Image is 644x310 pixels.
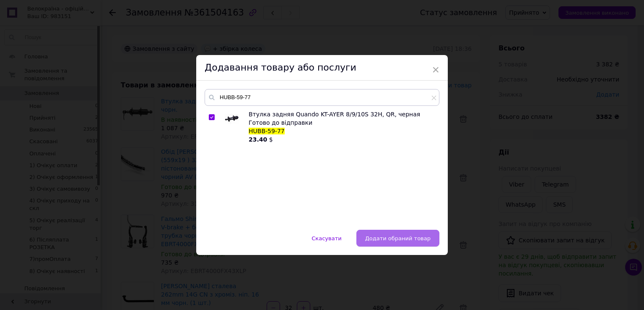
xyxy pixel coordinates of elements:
button: Додати обраний товар [356,230,439,247]
span: Скасувати [312,235,341,242]
span: Додати обраний товар [365,235,431,242]
span: Втулка задняя Quando KT-AYER 8/9/10S 32H, QR, черная [249,111,420,118]
span: HUBB-59-77 [249,128,285,134]
div: $ [249,135,435,144]
button: Скасувати [303,230,350,247]
input: Пошук за товарами та послугами [205,89,439,106]
img: Втулка задняя Quando KT-AYER 8/9/10S 32H, QR, черная [225,110,239,127]
div: Готово до відправки [249,118,435,127]
b: 23.40 [249,136,267,143]
span: × [432,63,439,77]
div: Додавання товару або послуги [196,55,448,81]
